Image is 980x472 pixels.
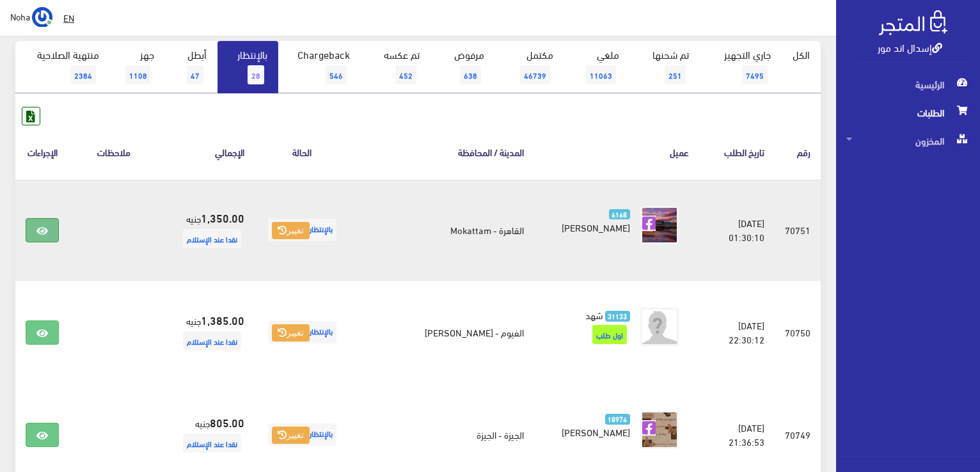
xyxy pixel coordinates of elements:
[183,229,241,248] span: نقدا عند الإستلام
[278,41,361,93] a: Chargeback546
[640,411,679,449] img: picture
[217,41,278,93] a: بالإنتظار28
[555,411,630,439] a: 18974 [PERSON_NAME]
[742,65,768,84] span: 7495
[699,281,775,384] td: [DATE] 22:30:12
[15,384,64,433] iframe: Drift Widget Chat Controller
[268,321,336,343] span: بالإنتظار
[640,308,679,346] img: avatar.png
[187,65,203,84] span: 47
[201,311,244,328] strong: 1,385.00
[878,38,942,56] a: إسدال اند مور
[268,219,336,241] span: بالإنتظار
[15,125,69,178] th: الإجراءات
[700,41,782,93] a: جاري التجهيز7495
[609,209,630,220] span: 6168
[272,324,310,342] button: تغيير
[775,179,821,281] td: 70751
[255,125,350,178] th: الحالة
[665,65,686,84] span: 251
[272,222,310,240] button: تغيير
[268,423,336,446] span: بالإنتظار
[125,65,151,84] span: 1108
[520,65,550,84] span: 46739
[775,281,821,384] td: 70750
[70,65,96,84] span: 2384
[699,179,775,281] td: [DATE] 01:30:10
[32,7,52,28] img: ...
[460,65,481,84] span: 638
[10,8,30,24] span: Noha
[585,306,603,324] span: شهد
[879,10,947,35] img: .
[15,41,110,93] a: منتهية الصلاحية2384
[555,308,630,322] a: 31133 شهد
[350,179,534,281] td: القاهرة - Mokattam
[58,6,79,29] a: EN
[63,10,74,26] u: EN
[395,65,416,84] span: 452
[210,414,244,430] strong: 805.00
[10,6,52,27] a: ... Noha
[165,41,217,93] a: أبطل47
[564,41,630,93] a: ملغي11063
[183,434,241,453] span: نقدا عند الإستلام
[159,125,255,178] th: اﻹجمالي
[562,218,630,236] span: [PERSON_NAME]
[431,41,495,93] a: مرفوض638
[836,70,980,98] a: الرئيسية
[326,65,347,84] span: 546
[846,98,970,127] span: الطلبات
[555,206,630,234] a: 6168 [PERSON_NAME]
[640,206,679,244] img: picture
[836,127,980,155] a: المخزون
[350,281,534,384] td: الفيوم - [PERSON_NAME]
[201,209,244,226] strong: 1,350.00
[605,311,630,322] span: 31133
[272,427,310,444] button: تغيير
[183,331,241,350] span: نقدا عند الإستلام
[248,65,264,84] span: 28
[562,423,630,441] span: [PERSON_NAME]
[159,179,255,281] td: جنيه
[782,41,821,68] a: الكل
[159,281,255,384] td: جنيه
[846,70,970,98] span: الرئيسية
[699,125,775,178] th: تاريخ الطلب
[534,125,699,178] th: عميل
[775,125,821,178] th: رقم
[586,65,616,84] span: 11063
[495,41,564,93] a: مكتمل46739
[69,125,159,178] th: ملاحظات
[110,41,165,93] a: جهز1108
[361,41,430,93] a: تم عكسه452
[846,127,970,155] span: المخزون
[592,325,627,344] span: اول طلب
[350,125,534,178] th: المدينة / المحافظة
[605,414,630,425] span: 18974
[630,41,700,93] a: تم شحنها251
[836,98,980,127] a: الطلبات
